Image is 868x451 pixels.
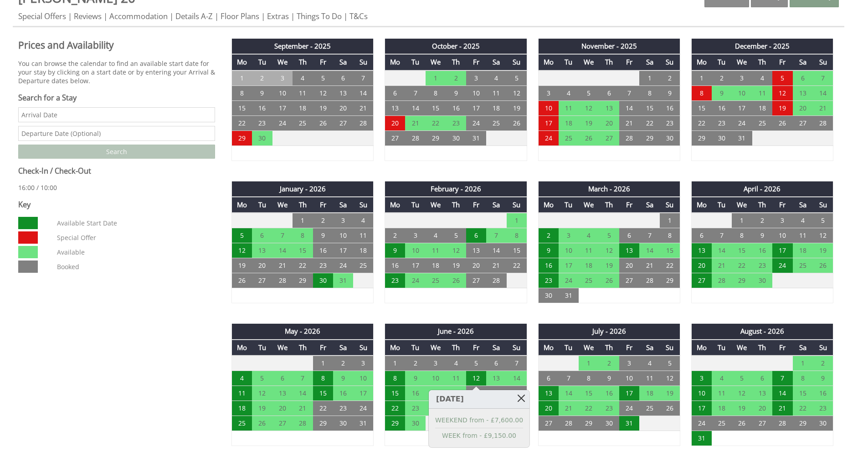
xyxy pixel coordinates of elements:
td: 26 [313,115,333,130]
td: 4 [559,85,579,100]
td: 22 [639,115,659,130]
td: 6 [599,85,619,100]
td: 14 [486,243,506,258]
td: 31 [732,130,752,145]
td: 20 [619,258,639,273]
td: 24 [333,258,353,273]
th: Tu [559,54,579,70]
td: 16 [660,100,680,115]
td: 12 [507,85,527,100]
th: We [426,197,446,213]
th: Th [446,54,466,70]
th: Tu [405,54,425,70]
td: 27 [793,115,813,130]
td: 2 [660,70,680,86]
td: 18 [353,243,373,258]
td: 7 [405,85,425,100]
td: 20 [333,100,353,115]
td: 8 [660,228,680,243]
td: 24 [466,115,486,130]
td: 8 [426,85,446,100]
th: Fr [772,197,792,213]
td: 21 [486,258,506,273]
td: 6 [793,70,813,86]
th: Tu [405,197,425,213]
td: 8 [691,85,711,100]
th: We [426,54,446,70]
th: Th [752,54,772,70]
th: Th [599,54,619,70]
td: 3 [732,70,752,86]
td: 20 [793,100,813,115]
td: 18 [579,258,599,273]
td: 6 [619,228,639,243]
td: 2 [538,228,558,243]
td: 5 [232,228,252,243]
th: Fr [772,54,792,70]
td: 17 [559,258,579,273]
td: 15 [426,100,446,115]
td: 6 [252,228,272,243]
td: 17 [538,115,558,130]
td: 5 [813,213,833,228]
dd: Special Offer [55,231,213,244]
th: Mo [232,197,252,213]
td: 15 [293,243,313,258]
td: 3 [538,85,558,100]
td: 23 [252,115,272,130]
td: 4 [353,213,373,228]
td: 15 [691,100,711,115]
td: 30 [252,130,272,145]
td: 26 [507,115,527,130]
td: 16 [752,243,772,258]
td: 27 [599,130,619,145]
td: 9 [252,85,272,100]
td: 7 [272,228,293,243]
th: We [272,54,293,70]
td: 10 [405,243,425,258]
th: Tu [252,54,272,70]
td: 1 [232,70,252,86]
p: 16:00 / 10:00 [18,183,215,192]
td: 16 [446,100,466,115]
td: 24 [538,130,558,145]
td: 4 [426,228,446,243]
td: 20 [466,258,486,273]
td: 19 [772,100,792,115]
th: Th [752,197,772,213]
td: 1 [732,213,752,228]
th: Th [446,197,466,213]
th: February - 2026 [385,181,527,197]
th: Sa [793,54,813,70]
td: 12 [313,85,333,100]
dd: Available [55,246,213,258]
td: 22 [660,258,680,273]
td: 11 [293,85,313,100]
td: 13 [385,100,405,115]
a: Accommodation [109,11,168,21]
th: Sa [333,54,353,70]
th: Sa [486,54,506,70]
td: 19 [579,115,599,130]
td: 15 [507,243,527,258]
h2: Prices and Availability [18,39,215,51]
td: 25 [752,115,772,130]
td: 15 [660,243,680,258]
td: 11 [793,228,813,243]
a: WEEK from - £9,150.00 [435,431,523,441]
td: 8 [293,228,313,243]
th: We [579,197,599,213]
td: 19 [313,100,333,115]
td: 11 [426,243,446,258]
th: Mo [385,54,405,70]
td: 26 [579,130,599,145]
h3: Key [18,200,215,210]
td: 5 [446,228,466,243]
td: 9 [446,85,466,100]
td: 11 [559,100,579,115]
td: 23 [660,115,680,130]
th: Tu [252,197,272,213]
td: 5 [772,70,792,86]
td: 1 [507,213,527,228]
td: 14 [619,100,639,115]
